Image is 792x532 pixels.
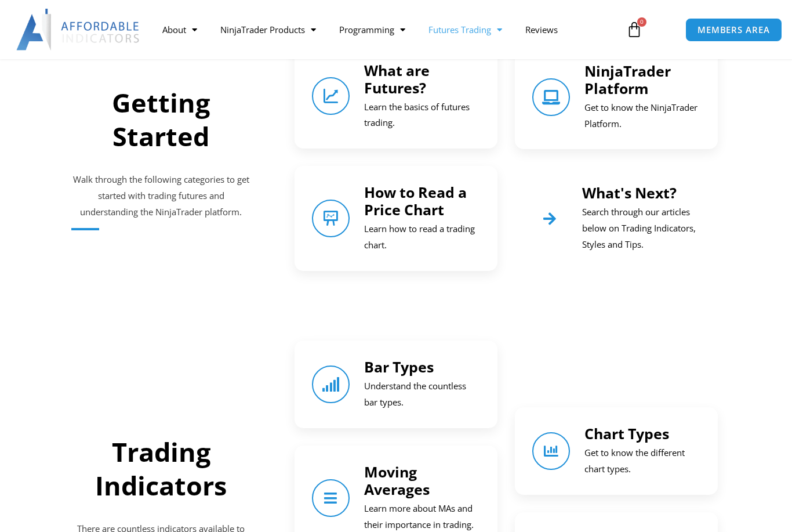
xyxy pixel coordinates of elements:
[584,61,671,98] a: NinjaTrader Platform
[532,78,570,116] a: NinjaTrader Platform
[584,424,669,443] a: Chart Types
[532,201,568,236] a: What's Next?
[16,9,141,50] img: LogoAI | Affordable Indicators – NinjaTrader
[417,16,514,43] a: Futures Trading
[364,221,480,254] p: Learn how to read a trading chart.
[584,445,700,477] p: Get to know the different chart types.
[364,99,480,132] p: Learn the basics of futures trading.
[151,16,209,43] a: About
[312,77,350,115] a: What are Futures?
[514,16,569,43] a: Reviews
[209,16,328,43] a: NinjaTrader Products
[312,200,350,237] a: How to Read a Price Chart
[364,357,434,377] a: Bar Types
[71,435,251,503] h2: Trading Indicators
[364,182,467,219] a: How to Read a Price Chart
[609,13,660,46] a: 0
[582,183,677,202] a: What's Next?
[364,462,430,499] a: Moving Averages
[582,204,700,253] p: Search through our articles below on Trading Indicators, Styles and Tips.
[71,86,251,154] h2: Getting Started
[532,432,570,470] a: Chart Types
[312,365,350,403] a: Bar Types
[685,18,782,42] a: MEMBERS AREA
[328,16,417,43] a: Programming
[584,100,700,132] p: Get to know the NinjaTrader Platform.
[364,378,480,411] p: Understand the countless bar types.
[71,172,251,220] p: Walk through the following categories to get started with trading futures and understanding the N...
[637,17,646,27] span: 0
[697,26,770,34] span: MEMBERS AREA
[151,16,618,43] nav: Menu
[364,60,430,97] a: What are Futures?
[312,479,350,517] a: Moving Averages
